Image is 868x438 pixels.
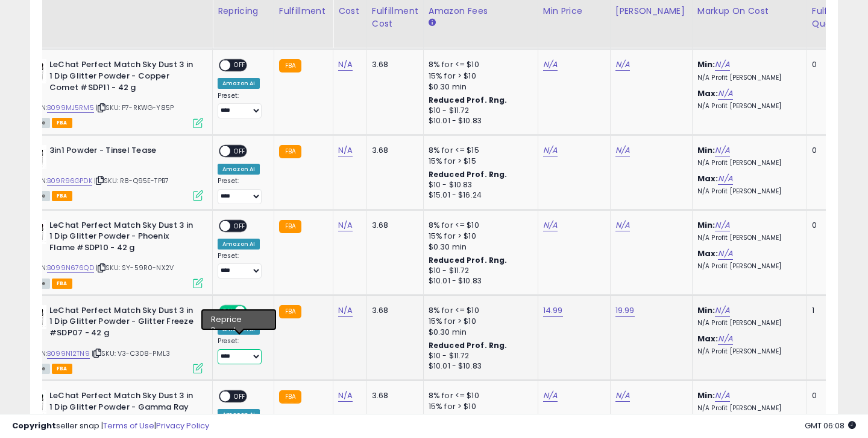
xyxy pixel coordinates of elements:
[372,145,414,156] div: 3.68
[338,59,353,71] a: N/A
[429,266,529,276] div: $10 - $11.72
[230,391,250,402] span: OFF
[429,82,529,92] div: $0.30 min
[429,106,529,116] div: $10 - $11.72
[230,60,250,71] span: OFF
[218,177,265,204] div: Preset:
[697,219,715,231] b: Min:
[543,304,563,317] a: 14.99
[697,262,797,271] p: N/A Profit [PERSON_NAME]
[156,420,209,431] a: Privacy Policy
[12,420,209,432] div: seller snap | |
[812,145,849,156] div: 0
[230,146,250,156] span: OFF
[429,59,529,70] div: 8% for <= $10
[103,420,154,431] a: Terms of Use
[543,5,605,18] div: Min Price
[543,390,558,402] a: N/A
[697,5,802,18] div: Markup on Cost
[429,242,529,253] div: $0.30 min
[372,220,414,231] div: 3.68
[49,305,196,342] b: LeChat Perfect Match Sky Dust 3 in 1 Dip Glitter Powder - Glitter Freeze #SDP07 - 42 g
[338,5,362,18] div: Cost
[697,88,719,99] b: Max:
[429,18,436,28] small: Amazon Fees.
[429,351,529,361] div: $10 - $11.72
[230,221,250,231] span: OFF
[218,337,265,364] div: Preset:
[812,5,854,30] div: Fulfillable Quantity
[615,390,630,402] a: N/A
[718,88,732,100] a: N/A
[812,220,849,231] div: 0
[338,390,353,402] a: N/A
[338,219,353,231] a: N/A
[47,176,92,186] a: B09R96GPDK
[715,304,729,317] a: N/A
[49,220,196,257] b: LeChat Perfect Match Sky Dust 3 in 1 Dip Glitter Powder - Phoenix Flame #SDP10 - 42 g
[429,276,529,286] div: $10.01 - $10.83
[715,144,729,156] a: N/A
[697,59,715,70] b: Min:
[615,219,630,231] a: N/A
[429,361,529,372] div: $10.01 - $10.83
[697,319,797,327] p: N/A Profit [PERSON_NAME]
[429,5,533,18] div: Amazon Fees
[372,390,414,401] div: 3.68
[715,219,729,231] a: N/A
[697,159,797,167] p: N/A Profit [PERSON_NAME]
[372,5,418,30] div: Fulfillment Cost
[220,306,235,316] span: ON
[429,180,529,190] div: $10 - $10.83
[615,59,630,71] a: N/A
[697,234,797,242] p: N/A Profit [PERSON_NAME]
[429,340,508,350] b: Reduced Prof. Rng.
[47,263,94,273] a: B099N676QD
[52,364,72,374] span: FBA
[92,349,170,358] span: | SKU: V3-C308-PML3
[697,187,797,196] p: N/A Profit [PERSON_NAME]
[715,390,729,402] a: N/A
[49,390,196,427] b: LeChat Perfect Match Sky Dust 3 in 1 Dip Glitter Powder - Gamma Ray #SDP01 - 42 g
[718,173,732,185] a: N/A
[338,304,353,317] a: N/A
[218,92,265,119] div: Preset:
[697,390,715,401] b: Min:
[245,306,265,316] span: OFF
[429,190,529,201] div: $15.01 - $16.24
[429,390,529,401] div: 8% for <= $10
[94,176,169,185] span: | SKU: R8-Q95E-TPB7
[697,144,715,156] b: Min:
[429,255,508,265] b: Reduced Prof. Rng.
[52,191,72,201] span: FBA
[805,420,856,431] span: 2025-08-11 06:08 GMT
[372,59,414,70] div: 3.68
[49,145,196,159] b: 3in1 Powder - Tinsel Tease
[718,248,732,260] a: N/A
[812,59,849,70] div: 0
[429,116,529,126] div: $10.01 - $10.83
[697,102,797,111] p: N/A Profit [PERSON_NAME]
[429,220,529,231] div: 8% for <= $10
[429,71,529,82] div: 15% for > $10
[718,333,732,345] a: N/A
[218,239,260,250] div: Amazon AI
[543,219,558,231] a: N/A
[218,324,260,335] div: Amazon AI
[543,59,558,71] a: N/A
[12,420,56,431] strong: Copyright
[218,252,265,279] div: Preset:
[218,5,269,18] div: Repricing
[52,118,72,128] span: FBA
[279,145,301,158] small: FBA
[615,144,630,156] a: N/A
[429,145,529,156] div: 8% for <= $15
[279,5,328,18] div: Fulfillment
[19,5,207,18] div: Title
[96,103,174,112] span: | SKU: P7-RKWG-Y85P
[47,103,94,113] a: B099MJ5RM5
[429,95,508,105] b: Reduced Prof. Rng.
[279,305,301,318] small: FBA
[697,304,715,316] b: Min:
[429,231,529,242] div: 15% for > $10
